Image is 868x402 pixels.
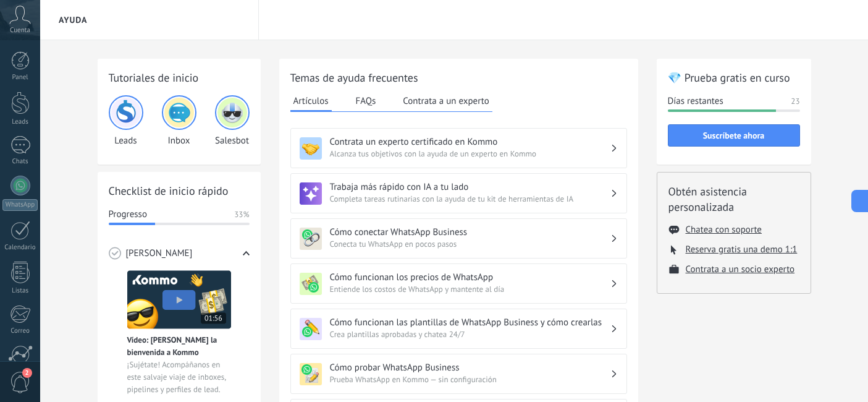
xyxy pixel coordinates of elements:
div: Leads [109,95,143,147]
h2: 💎 Prueba gratis en curso [668,70,800,85]
span: 33% [234,208,249,221]
div: Leads [2,118,38,126]
h3: Cómo probar WhatsApp Business [330,362,610,374]
span: 23 [791,95,799,108]
button: Chatea con soporte [686,224,762,236]
div: Chats [2,158,38,166]
h2: Temas de ayuda frecuentes [290,70,627,85]
span: [PERSON_NAME] [126,247,193,260]
button: Suscríbete ahora [668,124,800,147]
span: Vídeo: [PERSON_NAME] la bienvenida a Kommo [127,334,231,359]
button: Contrata a un experto [400,92,492,110]
button: Contrata a un socio experto [686,263,795,275]
h2: Checklist de inicio rápido [109,183,250,199]
div: Panel [2,74,38,82]
span: ¡Sujétate! Acompáñanos en este salvaje viaje de inboxes, pipelines y perfiles de lead. [127,359,231,396]
span: Crea plantillas aprobadas y chatea 24/7 [330,328,610,341]
span: Completa tareas rutinarias con la ayuda de tu kit de herramientas de IA [330,193,610,205]
div: Correo [2,327,38,335]
div: Salesbot [215,95,250,147]
div: Calendario [2,244,38,252]
div: WhatsApp [2,199,38,211]
span: Progresso [109,208,147,221]
h3: Cómo funcionan los precios de WhatsApp [330,272,610,283]
button: Reserva gratis una demo 1:1 [686,244,798,255]
button: FAQs [353,92,379,110]
span: Alcanza tus objetivos con la ayuda de un experto en Kommo [330,148,610,160]
button: Artículos [290,92,332,112]
span: Prueba WhatsApp en Kommo — sin configuración [330,374,610,386]
span: Entiende los costos de WhatsApp y mantente al día [330,283,610,296]
img: Meet video [127,270,231,329]
h3: Cómo funcionan las plantillas de WhatsApp Business y cómo crearlas [330,317,610,328]
span: Cuenta [10,27,30,35]
div: Inbox [162,95,196,147]
h3: Trabaja más rápido con IA a tu lado [330,181,610,193]
h3: Contrata un experto certificado en Kommo [330,136,610,148]
h2: Tutoriales de inicio [109,70,250,85]
span: Suscríbete ahora [703,131,765,140]
span: 2 [22,368,32,378]
span: Días restantes [668,95,723,108]
h3: Cómo conectar WhatsApp Business [330,226,610,238]
h2: Obtén asistencia personalizada [668,184,799,215]
div: Listas [2,287,38,295]
span: Conecta tu WhatsApp en pocos pasos [330,238,610,250]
